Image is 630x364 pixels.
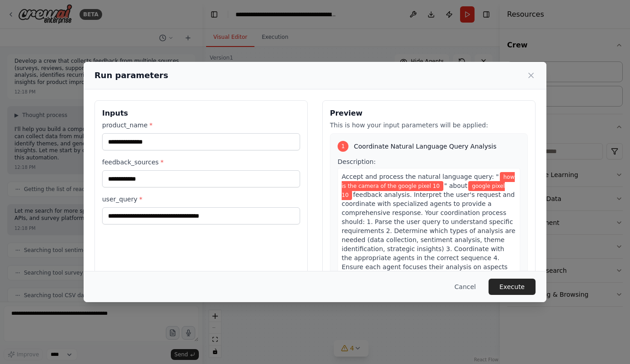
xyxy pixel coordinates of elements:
[102,158,300,167] label: feedback_sources
[102,121,300,130] label: product_name
[444,182,467,189] span: " about
[330,121,528,130] p: This is how your input parameters will be applied:
[342,191,516,361] span: feedback analysis. Interpret the user's request and coordinate with specialized agents to provide...
[338,141,348,152] div: 1
[489,279,536,295] button: Execute
[447,279,483,295] button: Cancel
[338,158,376,165] span: Description:
[342,172,515,191] span: Variable: user_query
[342,173,499,180] span: Accept and process the natural language query: "
[94,69,168,82] h2: Run parameters
[330,108,528,119] h3: Preview
[354,142,497,151] span: Coordinate Natural Language Query Analysis
[342,181,505,200] span: Variable: product_name
[102,108,300,119] h3: Inputs
[102,195,300,204] label: user_query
